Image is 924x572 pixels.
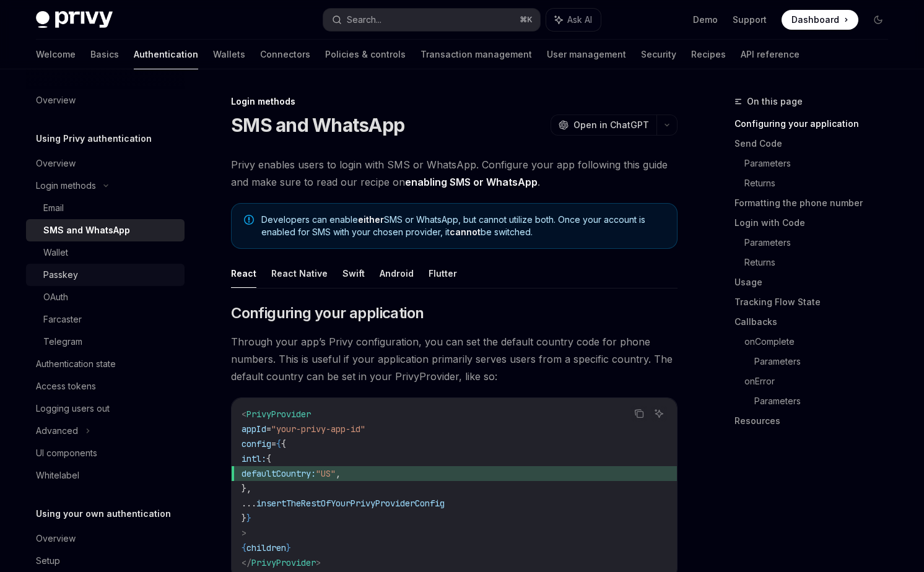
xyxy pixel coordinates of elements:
[36,178,96,193] div: Login methods
[43,290,68,305] div: OAuth
[90,40,119,69] a: Basics
[242,498,256,509] span: ...
[36,379,96,394] div: Access tokens
[26,397,185,420] a: Logging users out
[246,542,286,553] span: children
[231,303,424,323] span: Configuring your application
[256,498,445,509] span: insertTheRestOfYourPrivyProviderConfig
[26,152,185,175] a: Overview
[213,40,245,69] a: Wallets
[261,214,665,238] span: Developers can enable SMS or WhatsApp, but cannot utilize both. Once your account is enabled for ...
[325,40,406,69] a: Policies & controls
[134,40,198,69] a: Authentication
[271,438,276,449] span: =
[733,14,767,26] a: Support
[242,483,251,494] span: },
[734,193,898,213] a: Formatting the phone number
[744,371,898,391] a: onError
[734,272,898,292] a: Usage
[43,312,82,327] div: Farcaster
[26,353,185,375] a: Authentication state
[691,40,726,69] a: Recipes
[741,40,800,69] a: API reference
[242,527,246,539] span: >
[342,259,365,288] button: Swift
[520,15,533,25] span: ⌘ K
[36,468,79,483] div: Whitelabel
[693,14,718,26] a: Demo
[754,352,898,371] a: Parameters
[744,173,898,193] a: Returns
[734,114,898,134] a: Configuring your application
[242,438,271,449] span: config
[358,214,384,225] strong: either
[43,201,64,215] div: Email
[231,95,678,108] div: Login methods
[734,312,898,332] a: Callbacks
[26,442,185,464] a: UI components
[551,115,656,136] button: Open in ChatGPT
[260,40,310,69] a: Connectors
[316,468,336,479] span: "US"
[36,93,76,108] div: Overview
[231,156,678,191] span: Privy enables users to login with SMS or WhatsApp. Configure your app following this guide and ma...
[380,259,414,288] button: Android
[266,423,271,435] span: =
[26,219,185,241] a: SMS and WhatsApp
[546,9,601,31] button: Ask AI
[36,423,78,438] div: Advanced
[36,11,113,28] img: dark logo
[266,453,271,464] span: {
[26,286,185,308] a: OAuth
[734,134,898,154] a: Send Code
[242,513,246,524] span: }
[573,119,649,131] span: Open in ChatGPT
[782,10,858,30] a: Dashboard
[242,409,246,420] span: <
[734,213,898,233] a: Login with Code
[651,405,667,422] button: Ask AI
[286,542,291,553] span: }
[36,506,171,521] h5: Using your own authentication
[246,513,251,524] span: }
[242,453,266,464] span: intl:
[450,227,481,237] strong: cannot
[641,40,676,69] a: Security
[231,333,678,385] span: Through your app’s Privy configuration, you can set the default country code for phone numbers. T...
[754,391,898,411] a: Parameters
[43,223,130,238] div: SMS and WhatsApp
[26,197,185,219] a: Email
[43,334,82,349] div: Telegram
[747,94,803,109] span: On this page
[26,308,185,331] a: Farcaster
[26,464,185,487] a: Whitelabel
[36,553,60,568] div: Setup
[734,411,898,431] a: Resources
[744,154,898,173] a: Parameters
[405,176,538,189] a: enabling SMS or WhatsApp
[242,542,246,553] span: {
[421,40,532,69] a: Transaction management
[631,405,647,422] button: Copy the contents from the code block
[281,438,286,449] span: {
[26,241,185,264] a: Wallet
[36,357,116,371] div: Authentication state
[567,14,592,26] span: Ask AI
[36,401,110,416] div: Logging users out
[271,423,365,435] span: "your-privy-app-id"
[547,40,626,69] a: User management
[26,331,185,353] a: Telegram
[36,40,76,69] a: Welcome
[242,423,266,435] span: appId
[26,527,185,550] a: Overview
[271,259,328,288] button: React Native
[429,259,457,288] button: Flutter
[26,375,185,397] a: Access tokens
[744,233,898,253] a: Parameters
[43,245,68,260] div: Wallet
[323,9,540,31] button: Search...⌘K
[276,438,281,449] span: {
[791,14,839,26] span: Dashboard
[36,156,76,171] div: Overview
[316,557,321,568] span: >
